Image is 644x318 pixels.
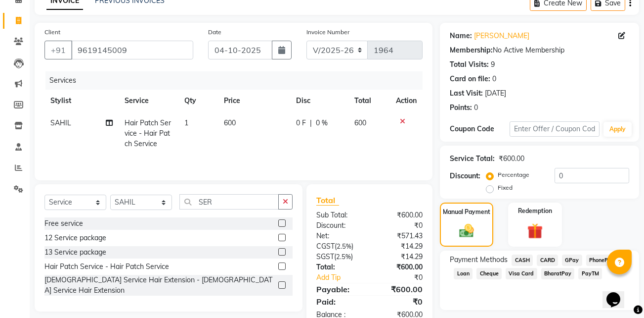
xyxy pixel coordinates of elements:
div: [DATE] [485,88,506,99]
div: No Active Membership [450,45,629,55]
div: ₹600.00 [370,283,430,295]
th: Total [348,90,390,112]
span: 600 [354,118,366,127]
input: Search by Name/Mobile/Email/Code [71,41,193,59]
label: Date [208,28,221,37]
div: ( ) [309,252,370,262]
div: Payable: [309,283,370,295]
a: Add Tip [309,272,380,283]
div: ₹14.29 [370,252,430,262]
span: 600 [224,118,236,127]
span: Cheque [476,268,502,279]
span: SGST [316,252,334,261]
div: Services [45,71,430,90]
div: ₹0 [370,296,430,308]
div: 9 [491,59,495,70]
button: +91 [44,41,72,59]
span: Hair Patch Service - Hair Patch Service [125,118,171,148]
span: CARD [537,255,558,266]
div: ₹600.00 [499,154,524,164]
span: Visa Card [506,268,537,279]
img: _cash.svg [455,222,478,239]
div: ₹0 [380,272,430,283]
th: Qty [178,90,218,112]
img: _gift.svg [522,221,548,241]
label: Percentage [498,170,529,179]
span: PhonePe [586,255,614,266]
span: Loan [454,268,472,279]
input: Search or Scan [179,194,279,210]
div: Coupon Code [450,124,510,134]
th: Stylist [44,90,119,112]
span: PayTM [578,268,602,279]
div: Total: [309,262,370,272]
span: GPay [562,255,582,266]
div: Discount: [309,220,370,231]
div: Service Total: [450,154,495,164]
div: Total Visits: [450,59,489,70]
span: 2.5% [337,242,351,250]
a: [PERSON_NAME] [474,31,529,41]
label: Redemption [518,207,552,215]
div: ₹571.43 [370,231,430,241]
div: Points: [450,103,472,113]
span: CASH [512,255,533,266]
div: 13 Service package [44,247,106,258]
div: Paid: [309,296,370,308]
label: Client [44,28,60,37]
div: 0 [474,103,478,113]
span: 2.5% [336,253,351,261]
div: Free service [44,218,83,229]
span: SAHIL [50,118,71,127]
th: Service [119,90,178,112]
span: Total [316,195,339,206]
span: 0 F [296,118,306,128]
span: 0 % [316,118,328,128]
div: 0 [492,74,496,84]
span: CGST [316,242,335,251]
div: Last Visit: [450,88,483,99]
div: ₹14.29 [370,241,430,252]
label: Fixed [498,183,513,192]
div: Net: [309,231,370,241]
span: Payment Methods [450,255,508,265]
th: Action [390,90,423,112]
div: Card on file: [450,74,490,84]
label: Invoice Number [306,28,349,37]
div: ₹600.00 [370,210,430,220]
div: Hair Patch Service - Hair Patch Service [44,262,169,272]
div: Discount: [450,171,480,181]
div: Sub Total: [309,210,370,220]
label: Manual Payment [443,208,490,216]
span: | [310,118,312,128]
div: ( ) [309,241,370,252]
div: ₹0 [370,220,430,231]
span: 1 [184,118,188,127]
div: Membership: [450,45,493,55]
button: Apply [603,122,632,137]
div: [DEMOGRAPHIC_DATA] Service Hair Extension - [DEMOGRAPHIC_DATA] Service Hair Extension [44,275,274,296]
div: Name: [450,31,472,41]
th: Disc [290,90,348,112]
div: 12 Service package [44,233,106,243]
th: Price [218,90,290,112]
span: BharatPay [541,268,575,279]
input: Enter Offer / Coupon Code [510,121,599,137]
div: ₹600.00 [370,262,430,272]
iframe: chat widget [602,278,634,308]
